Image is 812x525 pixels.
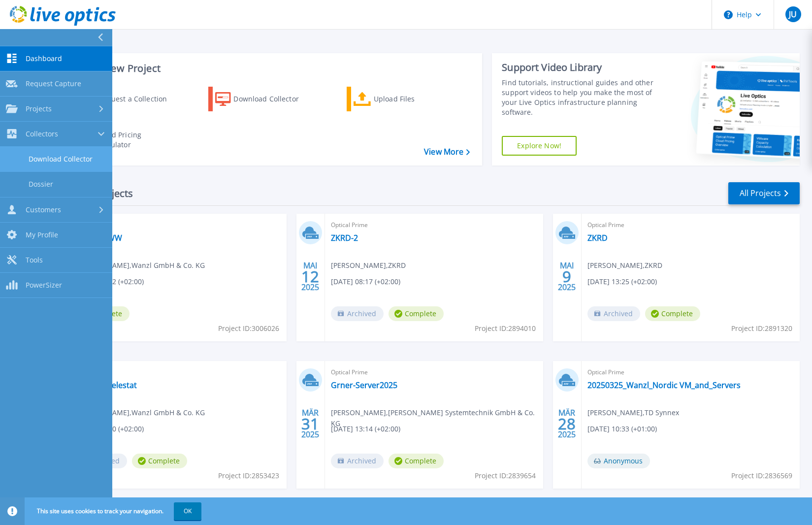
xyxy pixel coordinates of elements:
[26,54,62,63] span: Dashboard
[301,272,319,281] span: 12
[70,63,469,74] h3: Start a New Project
[26,230,58,239] span: My Profile
[98,89,177,109] div: Request a Collection
[587,424,657,434] span: [DATE] 10:33 (+01:00)
[233,89,312,109] div: Download Collector
[331,220,537,230] span: Optical Prime
[562,272,571,281] span: 9
[347,87,456,111] a: Upload Files
[132,454,187,468] span: Complete
[374,89,453,109] div: Upload Files
[331,367,537,378] span: Optical Prime
[331,306,384,321] span: Archived
[389,454,444,468] span: Complete
[731,323,792,334] span: Project ID: 2891320
[587,380,741,390] a: 20250325_Wanzl_Nordic VM_and_Servers
[557,259,576,295] div: MAI 2025
[331,424,400,434] span: [DATE] 13:14 (+02:00)
[587,306,640,321] span: Archived
[26,256,43,264] span: Tools
[587,407,679,418] span: [PERSON_NAME] , TD Synnex
[331,260,406,271] span: [PERSON_NAME] , ZKRD
[70,87,180,111] a: Request a Collection
[26,104,52,113] span: Projects
[731,470,792,481] span: Project ID: 2836569
[301,420,319,428] span: 31
[587,260,662,271] span: [PERSON_NAME] , ZKRD
[301,259,320,295] div: MAI 2025
[475,323,536,334] span: Project ID: 2894010
[208,87,318,111] a: Download Collector
[331,454,384,468] span: Archived
[475,470,536,481] span: Project ID: 2839654
[587,276,657,287] span: [DATE] 13:25 (+02:00)
[389,306,444,321] span: Complete
[557,406,576,442] div: MÄR 2025
[558,420,576,428] span: 28
[424,147,470,157] a: View More
[331,233,358,243] a: ZKRD-2
[218,323,279,334] span: Project ID: 3006026
[502,136,577,156] a: Explore Now!
[587,233,608,243] a: ZKRD
[74,220,281,230] span: Optical Prime
[587,454,650,468] span: Anonymous
[331,407,543,429] span: [PERSON_NAME] , [PERSON_NAME] Systemtechnik GmbH & Co. KG
[502,78,657,117] div: Find tutorials, instructional guides and other support videos to help you make the most of your L...
[301,406,320,442] div: MÄR 2025
[218,470,279,481] span: Project ID: 2853423
[331,276,400,287] span: [DATE] 08:17 (+02:00)
[645,306,700,321] span: Complete
[74,367,281,378] span: Optical Prime
[26,79,81,88] span: Request Capture
[728,182,800,204] a: All Projects
[74,407,205,418] span: [PERSON_NAME] , Wanzl GmbH & Co. KG
[74,260,205,271] span: [PERSON_NAME] , Wanzl GmbH & Co. KG
[174,502,201,520] button: OK
[97,130,175,150] div: Cloud Pricing Calculator
[26,130,58,138] span: Collectors
[587,367,794,378] span: Optical Prime
[26,205,61,214] span: Customers
[26,281,62,290] span: PowerSizer
[331,380,397,390] a: Grner-Server2025
[587,220,794,230] span: Optical Prime
[27,502,201,520] span: This site uses cookies to track your navigation.
[789,10,797,18] span: JU
[70,128,180,152] a: Cloud Pricing Calculator
[502,61,657,74] div: Support Video Library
